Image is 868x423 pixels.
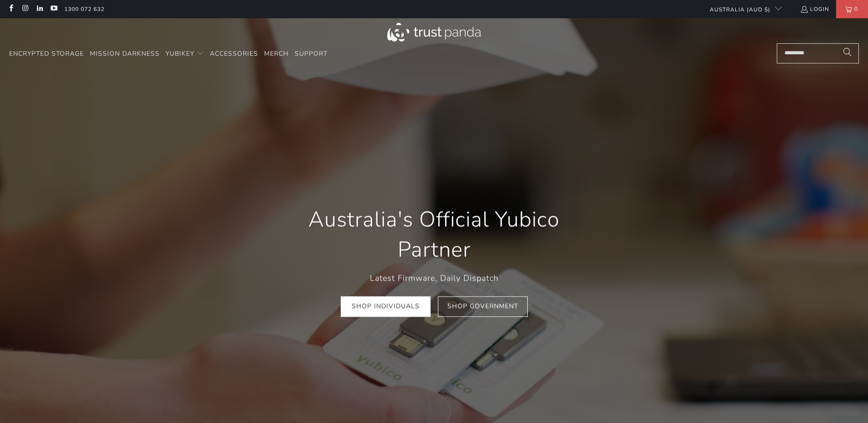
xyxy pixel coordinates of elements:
[284,205,585,265] h1: Australia's Official Yubico Partner
[166,43,204,65] summary: YubiKey
[438,296,528,317] a: Shop Government
[50,5,57,13] a: Trust Panda Australia on YouTube
[9,43,84,65] a: Encrypted Storage
[210,49,258,58] span: Accessories
[264,49,289,58] span: Merch
[295,49,327,58] span: Support
[64,4,104,14] a: 1300 072 632
[90,49,160,58] span: Mission Darkness
[295,43,327,65] a: Support
[210,43,258,65] a: Accessories
[166,49,194,58] span: YubiKey
[7,5,15,13] a: Trust Panda Australia on Facebook
[836,43,859,63] button: Search
[36,5,43,13] a: Trust Panda Australia on LinkedIn
[264,43,289,65] a: Merch
[387,23,481,42] img: Trust Panda Australia
[832,386,861,416] iframe: Button to launch messaging window
[341,296,431,317] a: Shop Individuals
[90,43,160,65] a: Mission Darkness
[284,272,585,285] p: Latest Firmware, Daily Dispatch
[800,4,829,14] a: Login
[9,49,84,58] span: Encrypted Storage
[777,43,859,63] input: Search...
[9,43,327,65] nav: Translation missing: en.navigation.header.main_nav
[21,5,29,13] a: Trust Panda Australia on Instagram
